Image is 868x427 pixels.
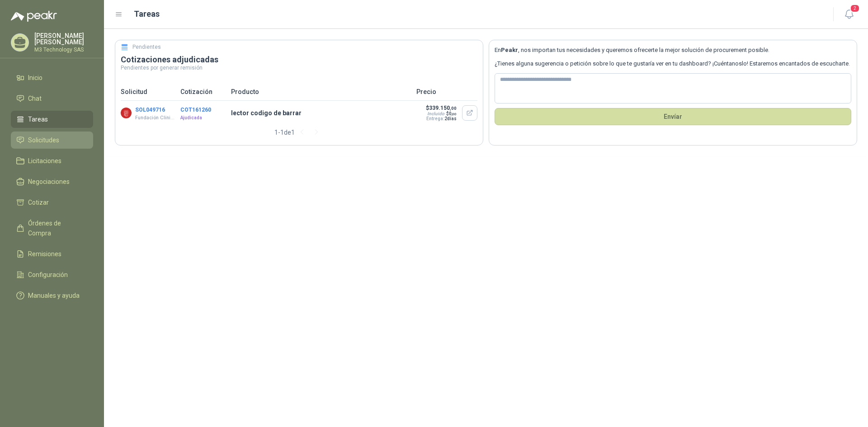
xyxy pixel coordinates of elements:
h5: Pendientes [132,43,161,52]
a: Tareas [11,111,93,128]
a: Chat [11,90,93,107]
span: Negociaciones [28,177,70,187]
span: ,00 [452,112,457,116]
span: Remisiones [28,249,61,259]
span: Manuales y ayuda [28,291,80,300]
span: Licitaciones [28,156,61,166]
span: Órdenes de Compra [28,218,85,238]
p: ¿Tienes alguna sugerencia o petición sobre lo que te gustaría ver en tu dashboard? ¡Cuéntanoslo! ... [495,59,851,68]
p: En , nos importan tus necesidades y queremos ofrecerte la mejor solución de procurement posible. [495,46,851,55]
div: 1 - 1 de 1 [274,125,324,140]
img: Logo peakr [11,11,57,22]
p: Ajudicada [180,114,226,122]
p: $ [425,105,457,111]
span: 339.150 [429,105,457,111]
span: 2 [850,4,860,13]
span: Configuración [28,270,68,280]
p: lector codigo de barrar [231,108,411,118]
a: Solicitudes [11,131,93,149]
p: M3 Technology SAS [34,47,93,52]
p: Cotización [180,87,226,97]
p: Producto [231,87,411,97]
a: Cotizar [11,194,93,211]
span: Chat [28,94,42,103]
span: 0 [449,111,457,116]
p: Fundación Clínica Shaio [135,114,176,122]
a: Remisiones [11,245,93,263]
p: Pendientes por generar remisión [121,65,477,70]
a: Manuales y ayuda [11,287,93,304]
img: Company Logo [121,108,132,118]
h3: Cotizaciones adjudicadas [121,54,477,65]
span: 2 días [444,116,457,121]
span: Solicitudes [28,135,59,145]
a: Inicio [11,69,93,86]
button: COT161260 [180,107,211,113]
a: Licitaciones [11,152,93,169]
b: Peakr [501,47,518,53]
a: Configuración [11,266,93,283]
span: Inicio [28,73,42,83]
h1: Tareas [134,8,160,20]
span: Cotizar [28,197,49,207]
p: Entrega: [425,116,457,121]
button: 2 [841,6,857,23]
span: ,00 [450,106,457,111]
button: SOL049716 [135,107,165,113]
span: Tareas [28,114,48,124]
p: Solicitud [121,87,175,97]
button: Envíar [495,108,851,125]
a: Negociaciones [11,173,93,190]
a: Órdenes de Compra [11,215,93,242]
p: Precio [416,87,477,97]
div: Incluido [427,111,444,116]
span: $ [446,111,457,116]
p: [PERSON_NAME] [PERSON_NAME] [34,33,93,45]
